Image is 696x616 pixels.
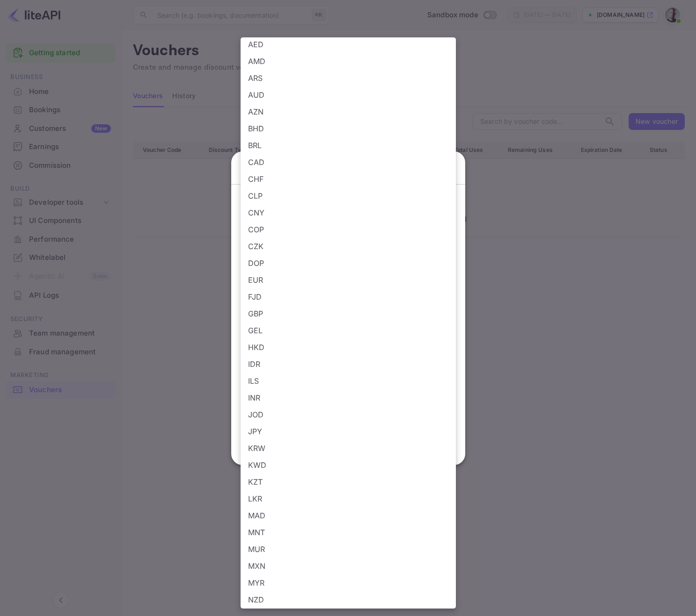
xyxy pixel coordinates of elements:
[241,490,456,507] li: LKR
[241,187,456,204] li: CLP
[241,238,456,255] li: CZK
[241,305,456,322] li: GBP
[241,457,456,473] li: KWD
[241,339,456,356] li: HKD
[241,406,456,423] li: JOD
[241,171,456,187] li: CHF
[241,204,456,221] li: CNY
[241,524,456,541] li: MNT
[241,86,456,103] li: AUD
[241,440,456,457] li: KRW
[241,53,456,70] li: AMD
[241,103,456,120] li: AZN
[241,120,456,137] li: BHD
[241,70,456,86] li: ARS
[241,389,456,406] li: INR
[241,288,456,305] li: FJD
[241,154,456,171] li: CAD
[241,423,456,440] li: JPY
[241,36,456,53] li: AED
[241,507,456,524] li: MAD
[241,322,456,339] li: GEL
[241,541,456,558] li: MUR
[241,272,456,288] li: EUR
[241,591,456,608] li: NZD
[241,558,456,574] li: MXN
[241,473,456,490] li: KZT
[241,137,456,154] li: BRL
[241,255,456,272] li: DOP
[241,574,456,591] li: MYR
[241,356,456,372] li: IDR
[241,372,456,389] li: ILS
[241,221,456,238] li: COP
